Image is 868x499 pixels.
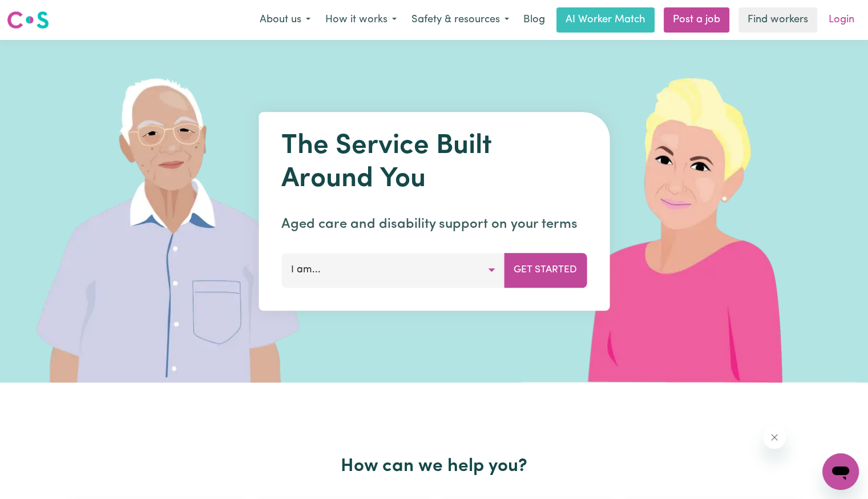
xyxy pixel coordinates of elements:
[556,7,655,33] a: AI Worker Match
[822,453,859,490] iframe: Button to launch messaging window
[516,7,552,33] a: Blog
[7,10,49,30] img: Careseekers logo
[763,426,786,449] iframe: Close message
[281,130,587,196] h1: The Service Built Around You
[7,8,69,17] span: Need any help?
[64,456,804,477] h2: How can we help you?
[281,253,504,287] button: I am...
[822,7,861,33] a: Login
[252,8,318,32] button: About us
[664,7,729,33] a: Post a job
[504,253,587,287] button: Get Started
[318,8,404,32] button: How it works
[738,7,817,33] a: Find workers
[404,8,516,32] button: Safety & resources
[7,7,49,33] a: Careseekers logo
[281,214,587,235] p: Aged care and disability support on your terms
